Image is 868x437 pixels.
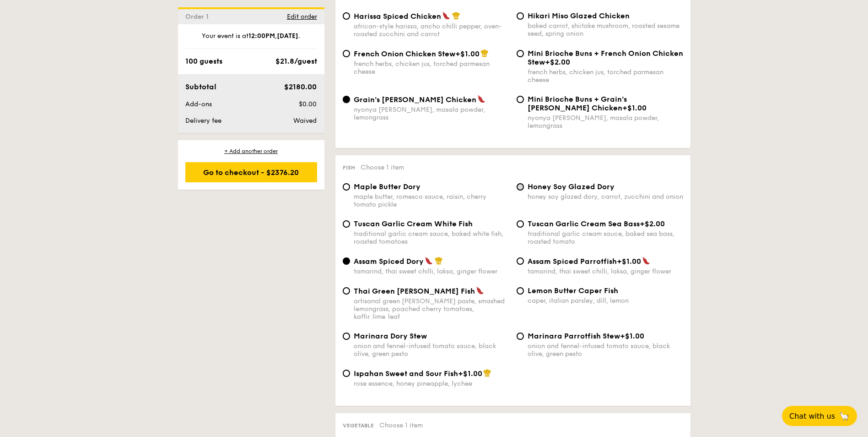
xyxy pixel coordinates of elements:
[343,220,350,228] input: Tuscan Garlic Cream White Fishtraditional garlic cream sauce, baked white fish, roasted tomatoes
[354,332,427,340] span: Marinara Dory Stew
[354,193,509,208] div: maple butter, romesco sauce, raisin, cherry tomato pickle
[528,182,615,191] span: Honey Soy Glazed Dory
[528,342,683,358] div: onion and fennel-infused tomato sauce, black olive, green pesto
[185,32,317,49] div: Your event is at , .
[789,412,835,421] span: Chat with us
[354,342,509,358] div: onion and fennel-infused tomato sauce, black olive, green pesto
[517,287,524,295] input: Lemon Butter Caper Fishcaper, italian parsley, dill, lemon
[185,82,216,91] span: Subtotal
[299,100,317,108] span: $0.00
[354,12,441,21] span: Harissa Spiced Chicken
[477,95,485,103] img: icon-spicy.37a8142b.svg
[483,369,491,377] img: icon-chef-hat.a58ddaea.svg
[354,369,458,378] span: Ispahan Sweet and Sour Fish
[528,193,683,201] div: honey soy glazed dory, carrot, zucchini and onion
[517,220,524,228] input: Tuscan Garlic Cream Sea Bass+$2.00traditional garlic cream sauce, baked sea bass, roasted tomato
[517,183,524,191] input: Honey Soy Glazed Doryhoney soy glazed dory, carrot, zucchini and onion
[528,332,620,340] span: Marinara Parrotfish Stew
[528,68,683,84] div: french herbs, chicken jus, torched parmesan cheese
[476,286,484,295] img: icon-spicy.37a8142b.svg
[425,257,433,265] img: icon-spicy.37a8142b.svg
[354,268,509,275] div: tamarind, thai sweet chilli, laksa, ginger flower
[354,257,424,266] span: Assam Spiced Dory
[185,162,317,182] div: Go to checkout - $2376.20
[185,147,317,155] div: + Add another order
[275,56,317,67] div: $21.8/guest
[640,219,665,228] span: +$2.00
[435,257,443,265] img: icon-chef-hat.a58ddaea.svg
[782,406,857,426] button: Chat with us🦙
[517,96,524,103] input: Mini Brioche Buns + Grain's [PERSON_NAME] Chicken+$1.00nyonya [PERSON_NAME], masala powder, lemon...
[354,297,509,321] div: artisanal green [PERSON_NAME] paste, smashed lemongrass, poached cherry tomatoes, kaffir lime leaf
[528,22,683,38] div: baked carrot, shiitake mushroom, roasted sesame seed, spring onion
[185,56,222,67] div: 100 guests
[354,230,509,246] div: traditional garlic cream sauce, baked white fish, roasted tomatoes
[343,50,350,57] input: French Onion Chicken Stew+$1.00french herbs, chicken jus, torched parmesan cheese
[528,297,683,305] div: caper, italian parsley, dill, lemon
[617,257,641,266] span: +$1.00
[442,11,450,20] img: icon-spicy.37a8142b.svg
[343,183,350,191] input: Maple Butter Dorymaple butter, romesco sauce, raisin, cherry tomato pickle
[354,49,455,58] span: French Onion Chicken Stew
[354,219,473,228] span: Tuscan Garlic Cream White Fish
[248,32,275,40] strong: 12:00PM
[517,12,524,20] input: Hikari Miso Glazed Chickenbaked carrot, shiitake mushroom, roasted sesame seed, spring onion
[620,332,644,340] span: +$1.00
[343,422,374,429] span: Vegetable
[354,380,509,388] div: rose essence, honey pineapple, lychee
[354,182,421,191] span: Maple Butter Dory
[185,117,221,125] span: Delivery fee
[642,257,650,265] img: icon-spicy.37a8142b.svg
[185,13,212,21] span: Order 1
[343,287,350,295] input: Thai Green [PERSON_NAME] Fishartisanal green [PERSON_NAME] paste, smashed lemongrass, poached che...
[528,257,617,266] span: Assam Spiced Parrotfish
[528,268,683,275] div: tamarind, thai sweet chilli, laksa, ginger flower
[354,22,509,38] div: african-style harissa, ancho chilli pepper, oven-roasted zucchini and carrot
[343,12,350,20] input: Harissa Spiced Chickenafrican-style harissa, ancho chilli pepper, oven-roasted zucchini and carrot
[528,286,618,295] span: Lemon Butter Caper Fish
[343,370,350,377] input: Ispahan Sweet and Sour Fish+$1.00rose essence, honey pineapple, lychee
[517,257,524,265] input: Assam Spiced Parrotfish+$1.00tamarind, thai sweet chilli, laksa, ginger flower
[517,50,524,57] input: Mini Brioche Buns + French Onion Chicken Stew+$2.00french herbs, chicken jus, torched parmesan ch...
[839,411,850,421] span: 🦙
[185,100,212,108] span: Add-ons
[354,287,475,295] span: Thai Green [PERSON_NAME] Fish
[528,114,683,130] div: nyonya [PERSON_NAME], masala powder, lemongrass
[354,60,509,76] div: french herbs, chicken jus, torched parmesan cheese
[458,369,482,378] span: +$1.00
[455,49,480,58] span: +$1.00
[277,32,298,40] strong: [DATE]
[452,11,460,20] img: icon-chef-hat.a58ddaea.svg
[343,96,350,103] input: Grain's [PERSON_NAME] Chickennyonya [PERSON_NAME], masala powder, lemongrass
[379,421,423,429] span: Choose 1 item
[361,164,404,171] span: Choose 1 item
[480,49,489,57] img: icon-chef-hat.a58ddaea.svg
[293,117,317,125] span: Waived
[343,257,350,265] input: Assam Spiced Dorytamarind, thai sweet chilli, laksa, ginger flower
[528,95,627,112] span: Mini Brioche Buns + Grain's [PERSON_NAME] Chicken
[545,58,570,66] span: +$2.00
[517,333,524,340] input: Marinara Parrotfish Stew+$1.00onion and fennel-infused tomato sauce, black olive, green pesto
[528,219,640,228] span: Tuscan Garlic Cream Sea Bass
[622,104,647,112] span: +$1.00
[528,49,683,66] span: Mini Brioche Buns + French Onion Chicken Stew
[287,13,317,21] span: Edit order
[528,11,630,20] span: Hikari Miso Glazed Chicken
[343,164,355,171] span: Fish
[284,82,317,91] span: $2180.00
[343,333,350,340] input: Marinara Dory Stewonion and fennel-infused tomato sauce, black olive, green pesto
[354,95,476,104] span: Grain's [PERSON_NAME] Chicken
[528,230,683,246] div: traditional garlic cream sauce, baked sea bass, roasted tomato
[354,106,509,121] div: nyonya [PERSON_NAME], masala powder, lemongrass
